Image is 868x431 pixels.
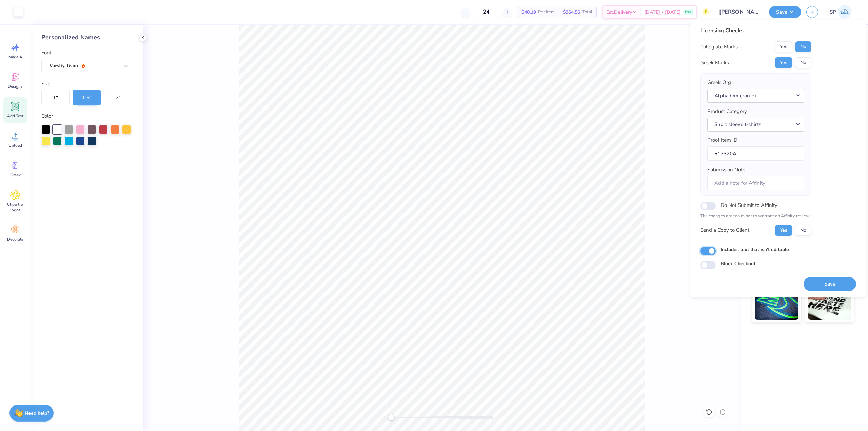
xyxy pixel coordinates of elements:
button: Save [769,6,801,18]
a: SP [827,5,854,19]
span: Decorate [7,237,23,242]
label: Block Checkout [721,260,755,267]
button: Short sleeve t-shirts [707,118,804,132]
button: Yes [775,225,792,236]
span: [DATE] - [DATE] [644,8,681,16]
button: 2" [104,90,132,105]
label: Includes text that isn't editable [721,246,789,253]
input: Add a note for Affinity [707,176,804,191]
span: Per Item [538,8,555,16]
input: – – [473,6,499,18]
span: Add Text [7,113,23,119]
div: Greek Marks [700,59,729,67]
div: Personalized Names [41,33,132,42]
div: Collegiate Marks [700,43,738,51]
span: Est. Delivery [606,8,632,16]
p: The changes are too minor to warrant an Affinity review. [700,213,811,220]
input: Untitled Design [714,5,764,19]
span: SP [830,8,836,16]
img: Glow in the Dark Ink [755,286,798,320]
span: Total [582,8,592,16]
button: Yes [775,57,792,68]
label: Font [41,49,52,57]
label: Do Not Submit to Affinity [721,201,777,210]
span: $40.19 [521,8,536,16]
label: Size [41,80,51,88]
button: 1" [41,90,70,105]
img: Sean Pondales [838,5,851,19]
label: Submission Note [707,166,745,174]
button: No [795,225,811,236]
div: Licensing Checks [700,26,811,35]
button: Alpha Omicron Pi [707,89,804,103]
label: Proof Item ID [707,136,737,144]
div: Accessibility label [388,414,395,421]
div: Send a Copy to Client [700,226,749,234]
span: Greek [10,172,21,178]
span: Clipart & logos [4,202,26,213]
label: Product Category [707,107,747,115]
button: 1.5" [73,90,101,105]
span: Designs [8,84,23,89]
span: Image AI [7,54,23,60]
button: Save [804,277,856,291]
button: No [795,41,811,52]
span: Upload [8,143,22,148]
button: Yes [775,41,792,52]
img: Water based Ink [808,286,852,320]
span: $964.56 [563,8,580,16]
label: Color [41,112,132,120]
button: No [795,57,811,68]
label: Greek Org [707,79,731,86]
strong: Need help? [25,410,49,416]
span: Free [685,9,691,14]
